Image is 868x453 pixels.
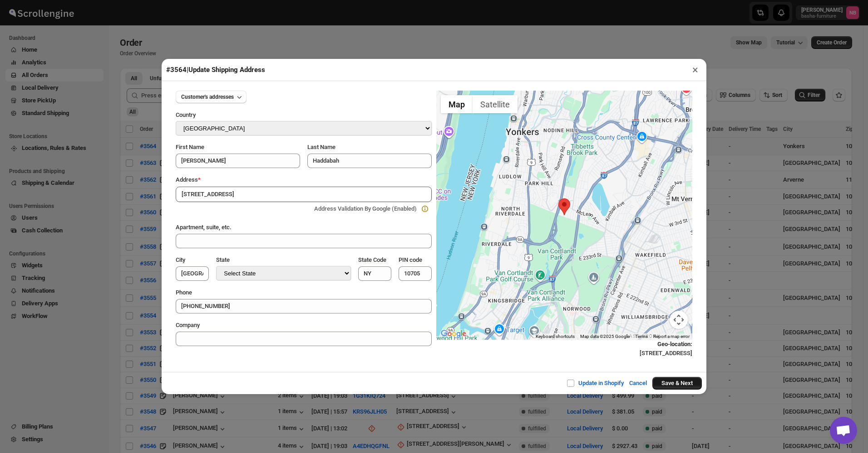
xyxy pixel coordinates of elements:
span: Phone [176,289,192,296]
button: Update in Shopify [561,374,629,392]
span: State Code [358,256,386,263]
div: Open chat [830,417,857,444]
span: Address Validation By Google (Enabled) [314,205,417,212]
a: Report a map error [653,334,690,339]
span: PIN code [399,256,422,263]
button: Map camera controls [670,311,688,329]
div: Address [176,175,432,184]
span: Map data ©2025 Google [580,334,630,339]
button: Show satellite imagery [473,95,518,113]
div: [STREET_ADDRESS] [436,340,692,358]
a: Terms (opens in new tab) [635,334,648,339]
input: Enter a address [176,187,432,202]
img: Google [439,328,469,340]
div: Country [176,111,432,121]
button: Keyboard shortcuts [536,333,575,340]
button: Cancel [624,374,652,392]
button: × [689,63,702,76]
span: First Name [176,144,204,150]
a: Open this area in Google Maps (opens a new window) [439,328,469,340]
span: Update in Shopify [578,380,624,386]
button: Show street map [441,95,473,113]
button: Save & Next [652,377,702,390]
b: Geo-location : [657,341,692,347]
span: Last Name [307,144,335,150]
button: Customer's addresses [176,91,247,103]
span: City [176,256,185,263]
span: Apartment, suite, etc. [176,224,232,231]
div: State [216,255,350,266]
span: Company [176,322,200,328]
span: Customer's addresses [181,93,234,101]
span: #3564 | Update Shipping Address [166,66,265,74]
